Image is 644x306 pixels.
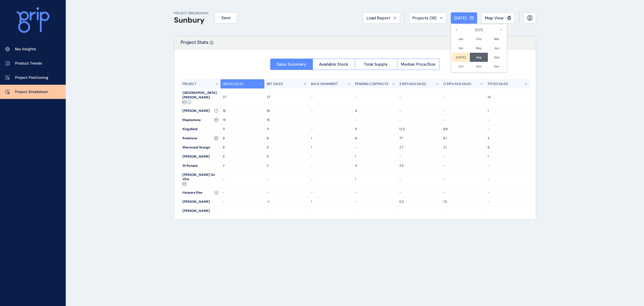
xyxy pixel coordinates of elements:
li: Mar [488,34,506,44]
label: 2025 [452,25,506,34]
li: Feb [470,34,488,44]
li: Nov [470,62,488,71]
p: Project Breakdown [15,89,48,95]
li: Apr [452,44,470,53]
li: Dec [488,62,506,71]
li: Jan [452,34,470,44]
p: Key Insights [15,47,36,52]
i: < [452,25,461,34]
p: Product Trends [15,61,42,66]
li: [DATE] [452,53,470,62]
li: Aug [470,53,488,62]
li: Sep [488,53,506,62]
li: Jun [488,44,506,53]
p: Project Positioning [15,75,48,80]
li: May [470,44,488,53]
i: > [497,25,506,34]
li: Oct [452,62,470,71]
